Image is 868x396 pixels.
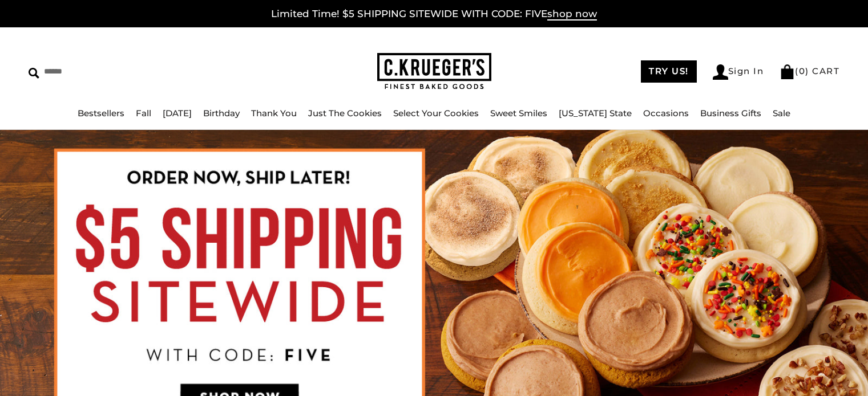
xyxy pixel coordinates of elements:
a: Sweet Smiles [490,108,547,119]
a: (0) CART [780,66,839,76]
input: Search [29,63,221,80]
span: 0 [799,66,806,76]
a: Business Gifts [700,108,761,119]
a: Birthday [203,108,240,119]
img: Bag [780,64,795,79]
a: Bestsellers [78,108,124,119]
img: Account [713,64,728,80]
img: Search [29,68,39,79]
a: [US_STATE] State [559,108,632,119]
a: [DATE] [163,108,192,119]
a: Select Your Cookies [393,108,479,119]
a: Thank You [251,108,297,119]
a: Occasions [643,108,689,119]
span: shop now [547,8,597,21]
a: Fall [136,108,151,119]
a: TRY US! [641,60,697,83]
a: Limited Time! $5 SHIPPING SITEWIDE WITH CODE: FIVEshop now [271,8,597,21]
img: C.KRUEGER'S [377,53,491,90]
a: Sign In [713,64,764,80]
a: Sale [773,108,790,119]
a: Just The Cookies [308,108,382,119]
